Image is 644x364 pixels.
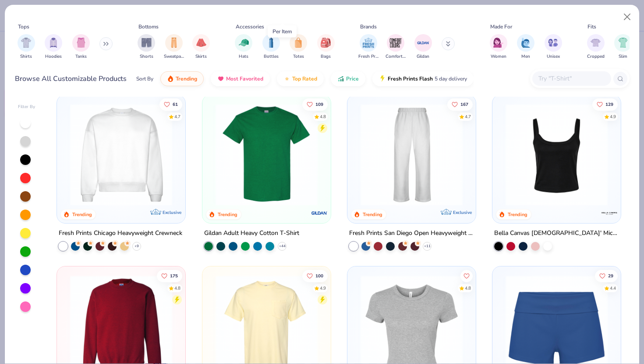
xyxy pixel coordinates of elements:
[142,38,152,48] img: Shorts Image
[490,23,512,31] div: Made For
[239,53,248,60] span: Hats
[266,38,276,48] img: Bottles Image
[235,34,252,60] div: filter for Hats
[196,38,206,48] img: Skirts Image
[501,103,612,205] img: 8af284bf-0d00-45ea-9003-ce4b9a3194ad
[386,34,406,60] button: filter button
[140,53,153,60] span: Shorts
[138,34,155,60] div: filter for Shorts
[169,38,179,48] img: Sweatpants Image
[164,53,184,60] span: Sweatpants
[15,73,127,84] div: Browse All Customizable Products
[605,102,613,106] span: 129
[264,53,279,60] span: Bottles
[358,34,379,60] div: filter for Fresh Prints
[610,113,616,120] div: 4.9
[20,53,32,60] span: Shirts
[417,53,429,60] span: Gildan
[614,34,632,60] button: filter button
[164,34,184,60] div: filter for Sweatpants
[290,34,307,60] button: filter button
[517,34,534,60] button: filter button
[587,53,605,60] span: Cropped
[18,23,29,31] div: Tops
[66,103,177,205] img: 1358499d-a160-429c-9f1e-ad7a3dc244c9
[45,53,62,60] span: Hoodies
[587,34,605,60] button: filter button
[21,38,31,48] img: Shirts Image
[349,228,474,239] div: Fresh Prints San Diego Open Heavyweight Sweatpants
[217,75,224,82] img: most_fav.gif
[159,98,182,110] button: Like
[545,34,562,60] div: filter for Unisex
[18,104,35,110] div: Filter By
[176,75,197,82] span: Trending
[587,23,596,31] div: Fits
[49,38,58,48] img: Hoodies Image
[545,34,562,60] button: filter button
[167,75,174,82] img: trending.gif
[59,228,182,239] div: Fresh Prints Chicago Heavyweight Crewneck
[360,23,377,31] div: Brands
[174,113,180,120] div: 4.7
[226,75,263,82] span: Most Favorited
[239,38,249,48] img: Hats Image
[317,34,335,60] div: filter for Bags
[460,102,468,106] span: 167
[358,34,379,60] button: filter button
[268,25,297,38] div: Per Item
[277,71,324,86] button: Top Rated
[490,34,507,60] button: filter button
[192,34,210,60] div: filter for Skirts
[491,53,506,60] span: Women
[592,98,618,110] button: Like
[331,71,365,86] button: Price
[211,71,270,86] button: Most Favorited
[493,38,503,48] img: Women Image
[614,34,632,60] div: filter for Slim
[362,36,375,49] img: Fresh Prints Image
[547,53,560,60] span: Unisex
[75,53,87,60] span: Tanks
[18,34,35,60] div: filter for Shirts
[548,38,558,48] img: Unisex Image
[174,285,180,291] div: 4.8
[45,34,62,60] button: filter button
[279,244,285,249] span: + 44
[424,244,430,249] span: + 11
[136,75,153,83] div: Sort By
[389,36,402,49] img: Comfort Colors Image
[211,103,322,205] img: db319196-8705-402d-8b46-62aaa07ed94f
[283,75,290,82] img: TopRated.gif
[517,34,534,60] div: filter for Men
[262,34,280,60] button: filter button
[319,113,326,120] div: 4.8
[134,244,139,249] span: + 9
[236,23,264,31] div: Accessories
[591,38,601,48] img: Cropped Image
[163,210,182,215] span: Exclusive
[173,102,178,106] span: 61
[294,38,303,48] img: Totes Image
[192,34,210,60] button: filter button
[465,113,471,120] div: 4.7
[311,204,328,222] img: Gildan logo
[195,53,207,60] span: Skirts
[587,34,605,60] div: filter for Cropped
[322,103,433,205] img: c7959168-479a-4259-8c5e-120e54807d6b
[610,285,616,291] div: 4.4
[170,273,178,278] span: 175
[356,103,467,205] img: df5250ff-6f61-4206-a12c-24931b20f13c
[601,204,618,222] img: Bella + Canvas logo
[521,53,530,60] span: Men
[138,34,155,60] button: filter button
[293,53,304,60] span: Totes
[379,75,386,82] img: flash.gif
[302,98,327,110] button: Like
[388,75,433,82] span: Fresh Prints Flash
[538,73,605,84] input: Try "T-Shirt"
[453,210,472,215] span: Exclusive
[417,36,430,49] img: Gildan Image
[45,34,62,60] div: filter for Hoodies
[315,273,323,278] span: 100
